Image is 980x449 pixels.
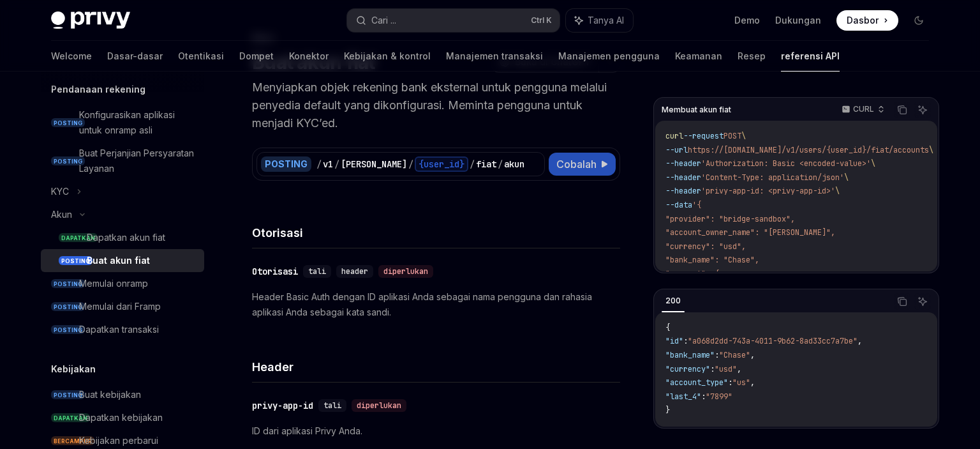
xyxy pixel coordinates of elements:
span: "currency": "usd", [665,241,746,252]
a: DAPATKANDapatkan akun fiat [41,226,204,249]
span: "provider": "bridge-sandbox", [665,214,795,224]
div: {user_id} [415,156,468,172]
span: "currency" [665,364,710,374]
span: POSTING [51,390,85,400]
div: / [334,158,339,171]
span: tali [323,400,341,411]
span: "7899" [706,392,732,402]
span: --data [665,200,692,210]
span: POSTING [51,302,85,312]
a: DAPATKANDapatkan kebijakan [41,406,204,429]
span: POST [724,131,741,141]
span: --header [665,186,701,196]
div: Dapatkan kebijakan [79,410,163,425]
a: Konektor [289,41,329,72]
span: DAPATKAN [51,413,90,423]
div: POSTING [261,156,311,172]
a: Manajemen transaksi [446,41,543,72]
a: POSTINGBuat Perjanjian Persyaratan Layanan [41,142,204,180]
span: { [665,323,670,333]
div: [PERSON_NAME] [341,158,407,171]
h4: Header [252,358,620,376]
div: / [316,158,322,171]
div: Memulai dari Framp [79,299,161,314]
h4: Otorisasi [252,224,620,241]
button: Tanya AI [566,9,633,32]
a: POSTINGBuat kebijakan [41,383,204,406]
a: Dompet [239,41,274,72]
div: Akun [51,207,72,222]
div: Otorisasi [252,265,298,278]
div: / [498,158,503,171]
span: "account_owner_name": "[PERSON_NAME]", [665,227,835,238]
a: Dukungan [775,14,821,27]
span: : [683,336,688,346]
span: --url [665,145,688,155]
span: "a068d2dd-743a-4011-9b62-8ad33cc7a7be" [688,336,857,346]
h5: Kebijakan [51,361,96,377]
div: Buat Perjanjian Persyaratan Layanan [79,146,197,176]
span: POSTING [51,325,85,335]
span: POSTING [51,279,85,289]
span: \ [844,172,849,183]
button: Mode Gelap Belok [909,10,929,31]
div: Buat akun fiat [87,253,150,268]
span: 'Authorization: Basic <encoded-value>' [701,158,871,169]
a: Dasar-dasar [107,41,163,72]
a: Demo [734,14,760,27]
span: "usd" [715,364,737,374]
a: POSTINGDapatkan transaksi [41,318,204,341]
span: , [750,377,755,388]
span: "bank_name": "Chase", [665,255,759,265]
a: referensi API [781,41,840,72]
button: Tanya AI [914,102,931,118]
a: Kebijakan & kontrol [344,41,431,72]
span: } [665,405,670,415]
span: POSTING [51,156,85,166]
a: Otentikasi [178,41,224,72]
div: Dapatkan akun fiat [87,230,165,245]
span: --header [665,158,701,169]
a: POSTINGBuat akun fiat [41,249,204,272]
span: "Chase" [719,350,750,360]
span: Membuat akun fiat [662,105,731,115]
a: Manajemen pengguna [558,41,660,72]
p: Menyiapkan objek rekening bank eksternal untuk pengguna melalui penyedia default yang dikonfigura... [252,79,620,132]
span: "bank_name" [665,350,715,360]
span: 'Content-Type: application/json' [701,172,844,183]
button: Cari ...Ctrl K [347,9,560,32]
a: POSTINGMemulai onramp [41,272,204,295]
span: : [701,392,706,402]
div: Memulai onramp [79,276,148,291]
span: : [728,377,732,388]
div: diperlukan [352,399,406,412]
a: POSTINGMemulai dari Framp [41,295,204,318]
div: v1 [323,158,333,171]
span: "id" [665,336,683,346]
button: Salin isi dari blok kode [894,102,910,118]
div: Dapatkan transaksi [79,322,159,337]
span: "us" [732,377,750,388]
span: , [750,350,755,360]
span: : [715,350,719,360]
button: Cobalah [549,153,616,176]
img: logo gelap [51,11,130,29]
span: \ [741,131,746,141]
a: Dasbor [836,10,898,31]
a: Welcome [51,41,92,72]
span: Cobalah [556,156,597,172]
div: Buat kebijakan [79,387,141,402]
div: Cari ... [371,13,396,28]
span: 'privy-app-id: <privy-app-id>' [701,186,835,196]
div: diperlukan [378,265,433,278]
span: Tanya AI [588,14,624,27]
p: ID dari aplikasi Privy Anda. [252,423,620,439]
div: 200 [662,293,685,308]
span: , [737,364,741,374]
span: curl [665,131,683,141]
span: , [857,336,862,346]
span: https://[DOMAIN_NAME]/v1/users/{user_id}/fiat/accounts [688,145,929,155]
p: CURL [853,104,874,114]
p: Header Basic Auth dengan ID aplikasi Anda sebagai nama pengguna dan rahasia aplikasi Anda sebagai... [252,289,620,320]
span: BERCAMPUR [51,436,94,446]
